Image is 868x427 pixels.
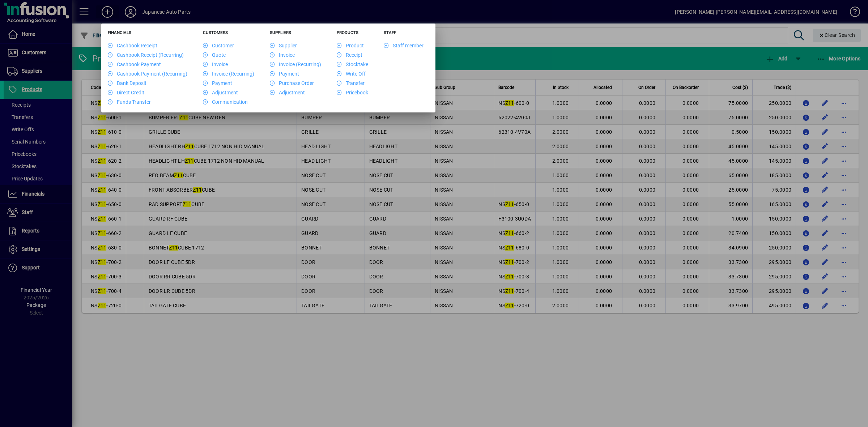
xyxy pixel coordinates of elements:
[337,43,364,48] a: Product
[384,43,424,48] a: Staff member
[270,43,297,48] a: Supplier
[270,71,299,77] a: Payment
[203,43,234,48] a: Customer
[108,99,151,105] a: Funds Transfer
[203,99,248,105] a: Communication
[108,30,187,37] h5: Financials
[270,90,305,95] a: Adjustment
[337,80,365,86] a: Transfer
[270,52,295,58] a: Invoice
[108,90,144,95] a: Direct Credit
[108,61,161,67] a: Cashbook Payment
[203,30,254,37] h5: Customers
[108,80,146,86] a: Bank Deposit
[384,30,424,37] h5: Staff
[337,61,368,67] a: Stocktake
[203,52,226,58] a: Quote
[270,30,321,37] h5: Suppliers
[337,71,366,77] a: Write Off
[337,52,362,58] a: Receipt
[203,90,238,95] a: Adjustment
[203,80,232,86] a: Payment
[270,80,314,86] a: Purchase Order
[270,61,321,67] a: Invoice (Recurring)
[337,30,368,37] h5: Products
[108,71,187,77] a: Cashbook Payment (Recurring)
[108,52,184,58] a: Cashbook Receipt (Recurring)
[203,61,228,67] a: Invoice
[203,71,254,77] a: Invoice (Recurring)
[337,90,368,95] a: Pricebook
[108,43,157,48] a: Cashbook Receipt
